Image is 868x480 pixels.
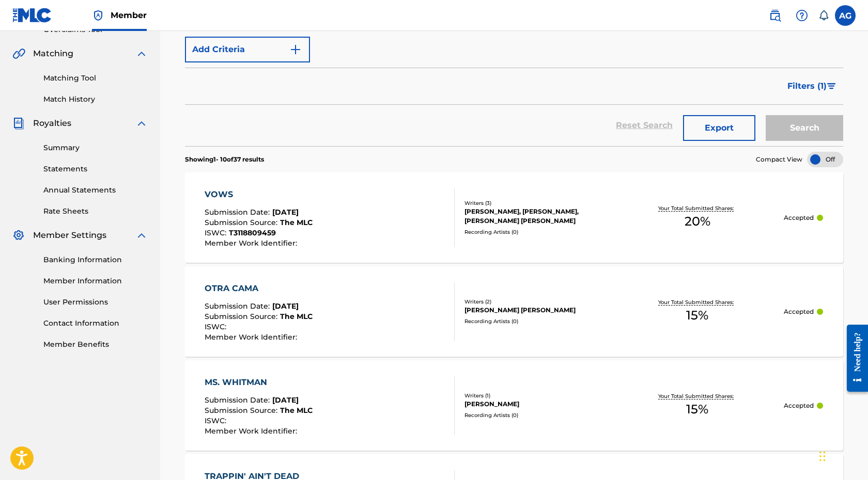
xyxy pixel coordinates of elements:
span: Member Settings [33,229,106,242]
span: The MLC [280,406,313,415]
div: Notifications [818,10,829,21]
a: Banking Information [43,254,148,265]
span: Royalties [33,117,71,130]
p: Accepted [784,213,814,222]
span: ISWC : [205,416,229,425]
p: Your Total Submitted Shares: [658,298,736,306]
div: Drag [819,441,826,472]
span: 15 % [686,306,708,325]
span: [DATE] [272,395,299,405]
button: Add Criteria [185,37,310,62]
button: Export [683,115,755,141]
a: MS. WHITMANSubmission Date:[DATE]Submission Source:The MLCISWC:Member Work Identifier:Writers (1)... [185,360,843,451]
span: ISWC : [205,228,229,237]
p: Your Total Submitted Shares: [658,204,736,212]
span: Submission Date : [205,395,272,405]
a: Statements [43,164,148,174]
a: Member Information [43,276,148,286]
div: User Menu [835,5,856,26]
img: search [769,9,781,22]
span: Member Work Identifier : [205,332,300,342]
span: Member Work Identifier : [205,426,300,436]
img: expand [135,229,148,242]
a: Member Benefits [43,339,148,350]
p: Accepted [784,307,814,316]
div: [PERSON_NAME], [PERSON_NAME], [PERSON_NAME] [PERSON_NAME] [464,207,611,226]
span: Submission Date : [205,207,272,217]
img: Top Rightsholder [92,9,104,22]
div: Recording Artists ( 0 ) [464,411,611,419]
iframe: Resource Center [839,316,868,401]
div: Writers ( 3 ) [464,199,611,207]
form: Search Form [185,5,843,146]
a: VOWSSubmission Date:[DATE]Submission Source:The MLCISWC:T3118809459Member Work Identifier:Writers... [185,172,843,263]
div: Recording Artists ( 0 ) [464,317,611,325]
a: OTRA CAMASubmission Date:[DATE]Submission Source:The MLCISWC:Member Work Identifier:Writers (2)[P... [185,266,843,357]
img: 9d2ae6d4665cec9f34b9.svg [289,43,302,56]
img: filter [827,83,836,89]
div: OTRA CAMA [205,282,313,295]
img: MLC Logo [12,8,52,23]
div: VOWS [205,188,313,201]
span: 20 % [685,212,710,231]
img: Matching [12,47,25,60]
span: T3118809459 [229,228,276,237]
span: [DATE] [272,301,299,311]
div: [PERSON_NAME] [464,399,611,409]
span: Member [111,9,147,21]
span: [DATE] [272,207,299,217]
img: Royalties [12,117,25,130]
span: Submission Date : [205,301,272,311]
img: help [796,9,808,22]
a: Annual Statements [43,185,148,196]
div: MS. WHITMAN [205,376,313,389]
a: Match History [43,94,148,105]
a: Contact Information [43,318,148,329]
a: Matching Tool [43,73,148,84]
p: Showing 1 - 10 of 37 results [185,155,264,164]
div: Writers ( 2 ) [464,298,611,306]
p: Your Total Submitted Shares: [658,392,736,400]
span: Submission Source : [205,406,280,415]
span: Matching [33,47,73,60]
p: Accepted [784,401,814,410]
img: Member Settings [12,229,25,242]
img: expand [135,47,148,60]
span: Filters ( 1 ) [787,80,827,92]
div: Help [792,5,812,26]
span: Member Work Identifier : [205,238,300,248]
span: The MLC [280,312,313,321]
span: Submission Source : [205,218,280,227]
span: ISWC : [205,322,229,331]
div: Writers ( 1 ) [464,392,611,399]
img: expand [135,117,148,130]
iframe: Chat Widget [816,430,868,480]
a: Summary [43,142,148,153]
button: Filters (1) [781,73,843,99]
a: Rate Sheets [43,206,148,217]
span: Submission Source : [205,312,280,321]
span: 15 % [686,400,708,419]
div: Recording Artists ( 0 ) [464,228,611,236]
a: User Permissions [43,297,148,308]
span: Compact View [756,155,802,164]
div: [PERSON_NAME] [PERSON_NAME] [464,306,611,315]
span: The MLC [280,218,313,227]
a: Public Search [765,5,785,26]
